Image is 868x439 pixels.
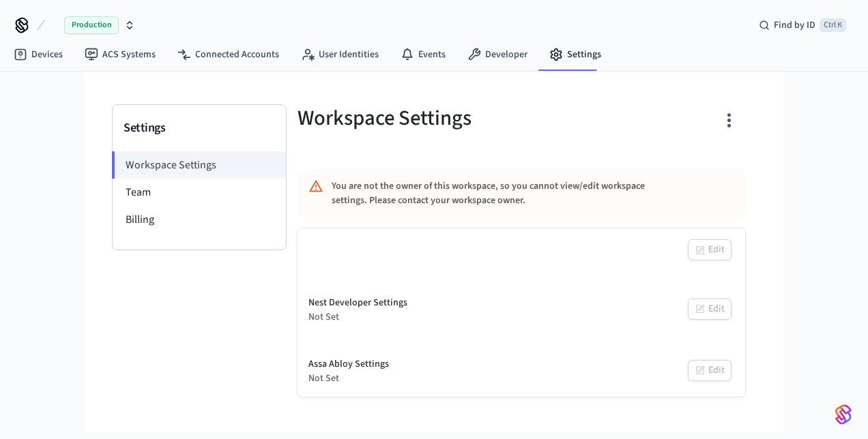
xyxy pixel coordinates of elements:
a: ACS Systems [74,42,167,67]
div: Nest Developer Settings [308,296,407,310]
div: Assa Abloy Settings [308,357,389,372]
a: Connected Accounts [167,42,290,67]
div: Not Set [308,372,389,386]
h5: Workspace Settings [298,104,513,132]
div: Not Set [308,310,407,324]
a: Settings [538,42,612,67]
div: Find by IDCtrl K [748,13,857,37]
span: Find by ID [774,18,815,32]
span: Ctrl K [820,18,846,32]
a: User Identities [290,42,390,67]
h3: Settings [124,119,275,138]
span: Production [64,16,119,34]
a: Events [390,42,457,67]
div: You are not the owner of this workspace, so you cannot view/edit workspace settings. Please conta... [332,174,672,213]
li: Team [113,179,286,206]
li: Workspace Settings [112,151,286,179]
li: Billing [113,206,286,233]
a: Developer [457,42,538,67]
img: SeamLogoGradient.69752ec5.svg [835,404,852,425]
a: Devices [3,42,74,67]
